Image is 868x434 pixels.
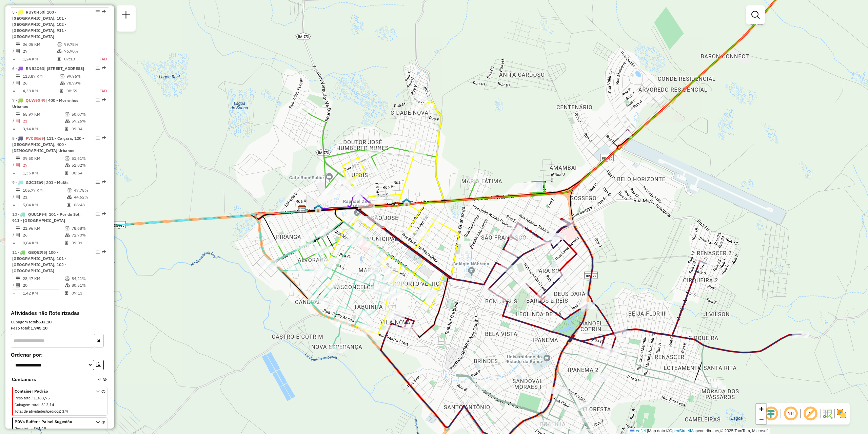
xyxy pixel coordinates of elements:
[65,119,70,123] i: % de utilização da cubagem
[836,408,847,419] img: Exibir/Ocultar setores
[22,240,64,246] td: 0,84 KM
[763,405,779,422] span: Ocultar deslocamento
[57,49,62,53] i: % de utilização da cubagem
[60,81,65,85] i: % de utilização da cubagem
[71,225,105,232] td: 78,68%
[93,360,104,370] button: Ordem crescente
[34,426,46,431] span: 561,15
[102,250,106,254] em: Rota exportada
[16,156,20,161] i: Distância Total
[16,233,20,237] i: Total de Atividades
[15,426,32,431] span: Peso total
[12,170,16,176] td: =
[22,48,57,55] td: 29
[22,282,64,289] td: 20
[65,112,70,116] i: % de utilização do peso
[96,66,100,70] em: Opções
[39,402,40,407] span: :
[759,404,764,413] span: +
[22,118,64,125] td: 21
[22,126,64,132] td: 3,14 KM
[60,74,65,78] i: % de utilização do peso
[102,136,106,140] em: Rota exportada
[628,428,770,434] div: Map data © contributors,© 2025 TomTom, Microsoft
[65,163,70,167] i: % de utilização da cubagem
[12,10,66,39] span: | 100 - [GEOGRAPHIC_DATA], 101 - [GEOGRAPHIC_DATA], 102 - [GEOGRAPHIC_DATA], 911 - [GEOGRAPHIC_DATA]
[71,290,105,297] td: 09:13
[102,10,106,14] em: Rota exportada
[71,232,105,239] td: 72,70%
[298,205,307,213] img: CDD Guanambi
[16,283,20,287] i: Total de Atividades
[12,282,16,289] td: /
[22,162,64,169] td: 29
[71,162,105,169] td: 51,82%
[12,194,16,201] td: /
[22,275,64,282] td: 28,47 KM
[12,376,88,383] span: Containers
[15,388,88,394] span: Container Padrão
[102,212,106,216] em: Rota exportada
[16,119,20,123] i: Total de Atividades
[12,202,16,208] td: =
[65,226,70,230] i: % de utilização do peso
[16,74,20,78] i: Distância Total
[65,277,70,281] i: % de utilização do peso
[822,408,833,419] img: Fluxo de ruas
[96,98,100,102] em: Opções
[22,111,64,118] td: 65,97 KM
[102,66,106,70] em: Rota exportada
[28,250,46,255] span: GBQ5I95
[67,195,72,199] i: % de utilização da cubagem
[26,180,43,185] span: GJC1E69
[26,66,44,71] span: RNB2C63
[71,111,105,118] td: 50,07%
[62,409,68,414] span: 3/4
[119,8,133,23] a: Nova sessão e pesquisa
[96,136,100,140] em: Opções
[66,80,93,87] td: 78,99%
[12,66,84,71] span: 6 -
[16,195,20,199] i: Total de Atividades
[102,98,106,102] em: Rota exportada
[71,282,105,289] td: 80,51%
[60,89,63,93] i: Tempo total em rota
[38,319,52,324] strong: 633,10
[34,396,50,400] span: 1.383,95
[12,126,16,132] td: =
[22,41,57,48] td: 36,05 KM
[96,212,100,216] em: Opções
[26,10,44,15] span: RUY0H50
[22,187,67,194] td: 105,77 KM
[32,396,33,400] span: :
[756,414,766,424] a: Zoom out
[12,80,16,87] td: /
[16,112,20,116] i: Distância Total
[12,10,66,39] span: 5 -
[15,419,88,425] span: PDVs Buffer - Painel Sugestão
[96,180,100,184] em: Opções
[65,233,70,237] i: % de utilização da cubagem
[26,98,45,103] span: QUW9G49
[22,56,57,62] td: 1,24 KM
[22,232,64,239] td: 26
[96,250,100,254] em: Opções
[65,291,68,295] i: Tempo total em rota
[12,240,16,246] td: =
[65,241,68,245] i: Tempo total em rota
[12,136,84,153] span: | 111 - Caiçara, 120 - [GEOGRAPHIC_DATA], 400 - [DEMOGRAPHIC_DATA] Urbanos
[22,194,67,201] td: 21
[12,180,68,185] span: 9 -
[44,66,84,71] span: | [STREET_ADDRESS]
[630,429,646,433] a: Leaflet
[65,283,70,287] i: % de utilização da cubagem
[22,73,59,80] td: 113,87 KM
[65,156,70,161] i: % de utilização do peso
[71,275,105,282] td: 84,21%
[15,409,60,414] span: Total de atividades/pedidos
[16,226,20,230] i: Distância Total
[22,80,59,87] td: 26
[64,41,92,48] td: 99,78%
[314,204,323,213] img: Guanambi FAD
[783,405,799,422] span: Ocultar NR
